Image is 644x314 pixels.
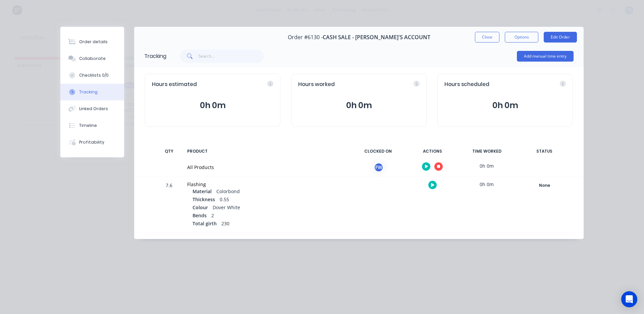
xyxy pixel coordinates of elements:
[444,81,489,88] span: Hours scheduled
[60,100,124,117] button: Linked Orders
[79,56,106,62] div: Collaborate
[374,162,384,172] div: FW
[353,144,403,158] div: CLOCKED ON
[60,117,124,134] button: Timeline
[193,196,345,204] div: 0.55
[520,181,569,190] button: None
[544,32,577,43] button: Edit Order
[152,81,197,88] span: Hours estimated
[187,181,345,188] div: Flashing
[159,144,179,158] div: QTY
[152,99,273,112] button: 0h 0m
[444,99,566,112] button: 0h 0m
[462,177,512,192] div: 0h 0m
[159,178,179,232] div: 7.6
[193,220,345,228] div: 230
[193,220,217,227] span: Total girth
[79,139,104,145] div: Profitability
[60,84,124,100] button: Tracking
[199,50,264,63] input: Search...
[621,291,637,307] div: Open Intercom Messenger
[193,188,212,195] span: Material
[298,99,420,112] button: 0h 0m
[193,188,345,196] div: Colorbond
[407,144,458,158] div: ACTIONS
[193,196,215,203] span: Thickness
[193,212,345,220] div: 2
[187,164,345,171] div: All Products
[79,123,97,129] div: Timeline
[60,50,124,67] button: Collaborate
[60,33,124,50] button: Order details
[505,32,538,43] button: Options
[462,144,512,158] div: TIME WORKED
[517,51,574,62] button: Add manual time entry
[79,89,98,95] div: Tracking
[79,72,109,78] div: Checklists 0/0
[79,39,108,45] div: Order details
[323,34,430,41] span: CASH SALE - [PERSON_NAME]'S ACCOUNT
[288,34,323,41] span: Order #6130 -
[193,204,208,211] span: Colour
[516,144,573,158] div: STATUS
[475,32,499,43] button: Close
[462,158,512,173] div: 0h 0m
[298,81,335,88] span: Hours worked
[193,212,207,219] span: Bends
[79,106,108,112] div: Linked Orders
[60,67,124,84] button: Checklists 0/0
[144,52,166,60] div: Tracking
[520,181,569,190] div: None
[183,144,349,158] div: PRODUCT
[193,204,345,212] div: Dover White
[60,134,124,151] button: Profitability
